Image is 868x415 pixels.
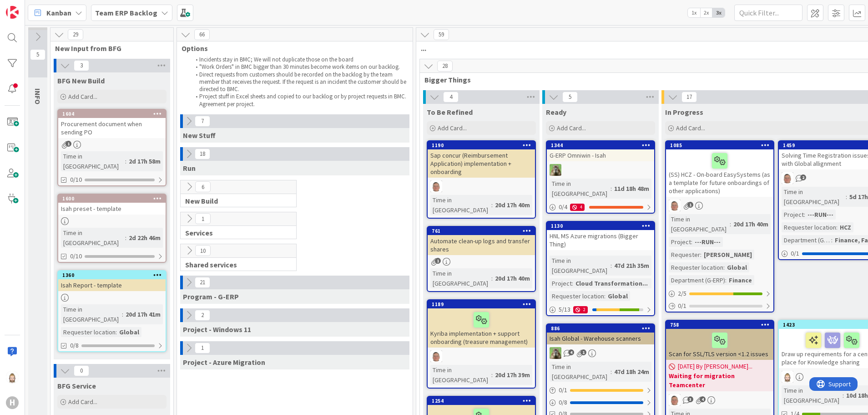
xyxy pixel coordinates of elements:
[846,192,847,202] span: :
[606,291,630,301] div: Global
[557,124,586,132] span: Add Card...
[74,365,89,376] span: 0
[126,156,163,166] div: 2d 17h 58m
[547,397,654,408] div: 0/8
[183,358,265,367] span: Project - Azure Migration
[547,384,654,396] div: 0/1
[547,304,654,315] div: 5/132
[612,367,651,377] div: 47d 18h 24m
[725,262,749,272] div: Global
[58,271,166,279] div: 1360
[58,279,166,291] div: Isah Report - template
[665,140,774,313] a: 1085(SS) HCZ - On-board EasySystems (as a template for future onboardings of other applications)l...
[183,131,216,140] span: New Stuff
[547,201,654,213] div: 0/44
[428,308,535,348] div: Kyriba implementation + support onboarding (treasure management)
[57,109,167,186] a: 1604Procurement document when sending POTime in [GEOGRAPHIC_DATA]:2d 17h 58m0/10
[700,396,706,402] span: 4
[19,1,41,12] span: Support
[62,111,166,117] div: 1604
[57,194,167,263] a: 1600Isah preset - templateTime in [GEOGRAPHIC_DATA]:2d 22h 46m0/10
[782,235,831,245] div: Department (G-ERP)
[547,164,654,176] div: TT
[669,200,681,211] img: lD
[666,321,773,360] div: 758Scan for SSL/TLS version <1.2 issues
[443,92,459,102] span: 4
[191,93,409,108] li: Project stuff in Excel sheets and copied to our backlog or by project requests in BMC. Agreement ...
[194,29,210,40] span: 66
[427,299,536,389] a: 1189Kyriba implementation + support onboarding (treasure management)lDTime in [GEOGRAPHIC_DATA]:2...
[570,204,585,211] div: 4
[547,347,654,359] div: TT
[669,237,691,247] div: Project
[551,142,654,149] div: 1344
[669,275,725,285] div: Department (G-ERP)
[68,398,97,406] span: Add Card...
[435,258,441,264] span: 1
[195,310,210,321] span: 2
[550,179,611,199] div: Time in [GEOGRAPHIC_DATA]
[428,227,535,235] div: 761
[547,222,654,230] div: 1130
[551,223,654,229] div: 1130
[701,250,754,260] div: [PERSON_NAME]
[116,327,117,337] span: :
[666,329,773,360] div: Scan for SSL/TLS version <1.2 issues
[843,390,844,400] span: :
[546,221,655,316] a: 1130HNL MS Azure migrations (Bigger Thing)Time in [GEOGRAPHIC_DATA]:47d 21h 35mProject:Cloud Tran...
[559,202,567,212] span: 0 / 4
[428,227,535,255] div: 761Automate clean-up logs and transfer shares
[559,305,570,314] span: 5 / 13
[562,92,578,102] span: 5
[782,187,846,207] div: Time in [GEOGRAPHIC_DATA]
[428,300,535,308] div: 1189
[727,275,754,285] div: Finance
[125,156,126,166] span: :
[838,222,853,232] div: HCZ
[70,251,82,261] span: 0/10
[438,124,467,132] span: Add Card...
[791,249,799,258] span: 0 / 1
[687,202,693,208] span: 1
[427,140,536,219] a: 1190Sap concur (Reimbursement Application) implementation + onboardinglDTime in [GEOGRAPHIC_DATA]...
[430,268,491,288] div: Time in [GEOGRAPHIC_DATA]
[191,56,409,63] li: Incidents stay in BMC; We will not duplicate those on the board
[580,349,586,355] span: 1
[428,350,535,362] div: lD
[723,262,725,272] span: :
[550,278,572,288] div: Project
[572,278,573,288] span: :
[547,324,654,333] div: 886
[183,164,196,173] span: Run
[125,233,126,243] span: :
[725,275,727,285] span: :
[559,398,567,407] span: 0 / 8
[430,195,491,215] div: Time in [GEOGRAPHIC_DATA]
[831,235,833,245] span: :
[61,228,125,248] div: Time in [GEOGRAPHIC_DATA]
[430,180,442,192] img: lD
[669,250,700,260] div: Requester
[95,8,157,17] b: Team ERP Backlog
[183,292,239,301] span: Program - G-ERP
[58,195,166,215] div: 1600Isah preset - template
[666,321,773,329] div: 758
[430,365,491,385] div: Time in [GEOGRAPHIC_DATA]
[58,195,166,203] div: 1600
[688,8,700,17] span: 1x
[432,301,535,307] div: 1189
[546,140,655,214] a: 1344G-ERP Omniwin - IsahTTTime in [GEOGRAPHIC_DATA]:11d 18h 48m0/44
[669,371,771,389] b: Waiting for migration Teamcenter
[57,76,105,85] span: BFG New Build
[493,273,532,283] div: 20d 17h 40m
[678,362,752,371] span: [DATE] By [PERSON_NAME]...
[669,214,730,234] div: Time in [GEOGRAPHIC_DATA]
[669,262,723,272] div: Requester location
[800,174,806,180] span: 2
[782,371,793,383] img: Rv
[804,210,805,220] span: :
[550,164,561,176] img: TT
[58,110,166,118] div: 1604
[559,385,567,395] span: 0 / 1
[195,149,210,159] span: 18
